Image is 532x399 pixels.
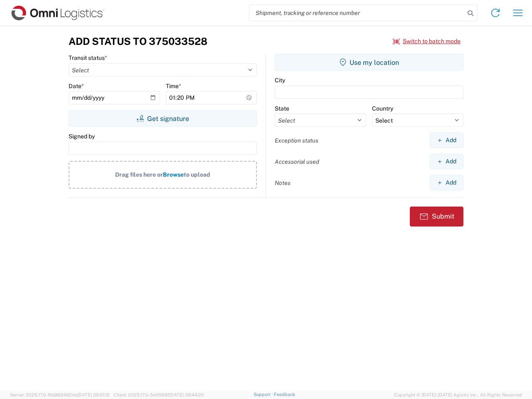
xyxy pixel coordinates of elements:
label: Transit status [69,54,107,62]
span: [DATE] 08:44:20 [169,392,204,397]
button: Use my location [275,54,463,71]
button: Submit [410,207,463,227]
label: Exception status [275,137,318,144]
label: Notes [275,179,291,187]
label: Country [372,105,393,112]
button: Switch to batch mode [393,34,461,48]
span: Client: 2025.17.0-5dd568f [113,392,204,397]
span: Server: 2025.17.0-16a969492de [10,392,110,397]
a: Feedback [274,392,295,397]
h3: Add Status to 375033528 [69,35,207,47]
button: Add [430,133,463,148]
button: Add [430,154,463,169]
label: Time [166,82,181,90]
span: to upload [184,171,210,178]
label: State [275,105,289,112]
label: Accessorial used [275,158,319,165]
span: Copyright © [DATE]-[DATE] Agistix Inc., All Rights Reserved [394,391,522,399]
span: Browse [163,171,184,178]
span: [DATE] 09:51:12 [77,392,110,397]
button: Add [430,175,463,190]
button: Get signature [69,110,257,127]
input: Shipment, tracking or reference number [249,5,465,21]
label: Signed by [69,133,95,140]
label: Date [69,82,84,90]
label: City [275,76,285,84]
span: Drag files here or [115,171,163,178]
a: Support [254,392,274,397]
